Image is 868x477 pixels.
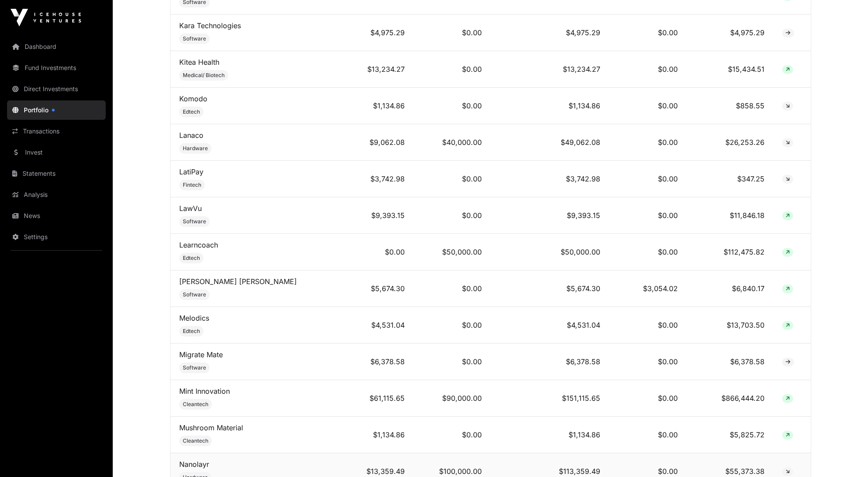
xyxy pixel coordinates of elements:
td: $3,742.98 [341,161,413,197]
span: Medical/ Biotech [183,72,225,79]
td: $1,134.86 [341,417,413,453]
td: $866,444.20 [687,380,773,417]
td: $3,054.02 [609,270,687,307]
td: $50,000.00 [491,234,609,270]
a: Direct Investments [7,79,106,99]
td: $4,975.29 [491,15,609,51]
a: Melodics [179,314,209,322]
span: Edtech [183,328,200,335]
a: Invest [7,143,106,162]
a: Kitea Health [179,58,219,67]
a: LawVu [179,204,202,213]
span: Software [183,291,206,298]
td: $13,234.27 [341,51,413,88]
td: $15,434.51 [687,51,773,88]
a: Kara Technologies [179,21,241,30]
td: $40,000.00 [414,124,491,161]
td: $0.00 [414,88,491,124]
td: $3,742.98 [491,161,609,197]
td: $0.00 [609,307,687,344]
td: $50,000.00 [414,234,491,270]
a: Analysis [7,185,106,204]
td: $9,393.15 [491,197,609,234]
td: $6,840.17 [687,270,773,307]
td: $0.00 [609,380,687,417]
td: $0.00 [414,51,491,88]
a: Lanaco [179,131,203,140]
span: Software [183,35,206,42]
a: Migrate Mate [179,350,223,359]
td: $112,475.82 [687,234,773,270]
span: Hardware [183,145,208,152]
td: $0.00 [609,344,687,380]
td: $0.00 [609,161,687,197]
td: $9,062.08 [341,124,413,161]
td: $6,378.58 [687,344,773,380]
td: $13,234.27 [491,51,609,88]
td: $0.00 [414,15,491,51]
a: Transactions [7,122,106,141]
span: Cleantech [183,437,208,444]
td: $49,062.08 [491,124,609,161]
span: Edtech [183,108,200,115]
td: $1,134.86 [491,88,609,124]
span: Fintech [183,181,201,189]
a: Dashboard [7,37,106,56]
td: $61,115.65 [341,380,413,417]
td: $6,378.58 [341,344,413,380]
td: $5,674.30 [491,270,609,307]
td: $13,703.50 [687,307,773,344]
td: $6,378.58 [491,344,609,380]
td: $26,253.26 [687,124,773,161]
td: $151,115.65 [491,380,609,417]
td: $4,531.04 [341,307,413,344]
td: $0.00 [341,234,413,270]
td: $1,134.86 [341,88,413,124]
td: $4,975.29 [341,15,413,51]
td: $11,846.18 [687,197,773,234]
td: $9,393.15 [341,197,413,234]
td: $0.00 [609,15,687,51]
a: Nanolayr [179,460,209,469]
td: $858.55 [687,88,773,124]
img: Icehouse Ventures Logo [11,9,81,26]
td: $0.00 [414,197,491,234]
a: Statements [7,164,106,183]
td: $5,674.30 [341,270,413,307]
a: Learncoach [179,240,218,249]
a: Fund Investments [7,58,106,78]
td: $0.00 [609,51,687,88]
span: Software [183,364,206,371]
td: $0.00 [609,234,687,270]
td: $90,000.00 [414,380,491,417]
td: $0.00 [609,88,687,124]
iframe: Chat Widget [824,435,868,477]
a: News [7,206,106,226]
td: $0.00 [414,270,491,307]
td: $0.00 [414,307,491,344]
span: Cleantech [183,401,208,408]
a: [PERSON_NAME] [PERSON_NAME] [179,277,297,286]
a: Mushroom Material [179,423,243,432]
td: $0.00 [414,417,491,453]
td: $0.00 [414,161,491,197]
td: $4,531.04 [491,307,609,344]
td: $0.00 [414,344,491,380]
a: LatiPay [179,167,203,176]
td: $0.00 [609,417,687,453]
a: Mint Innovation [179,387,230,396]
td: $0.00 [609,124,687,161]
td: $0.00 [609,197,687,234]
a: Komodo [179,94,207,103]
a: Settings [7,227,106,247]
td: $347.25 [687,161,773,197]
td: $5,825.72 [687,417,773,453]
a: Portfolio [7,100,106,120]
span: Edtech [183,255,200,262]
td: $4,975.29 [687,15,773,51]
span: Software [183,218,206,225]
td: $1,134.86 [491,417,609,453]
